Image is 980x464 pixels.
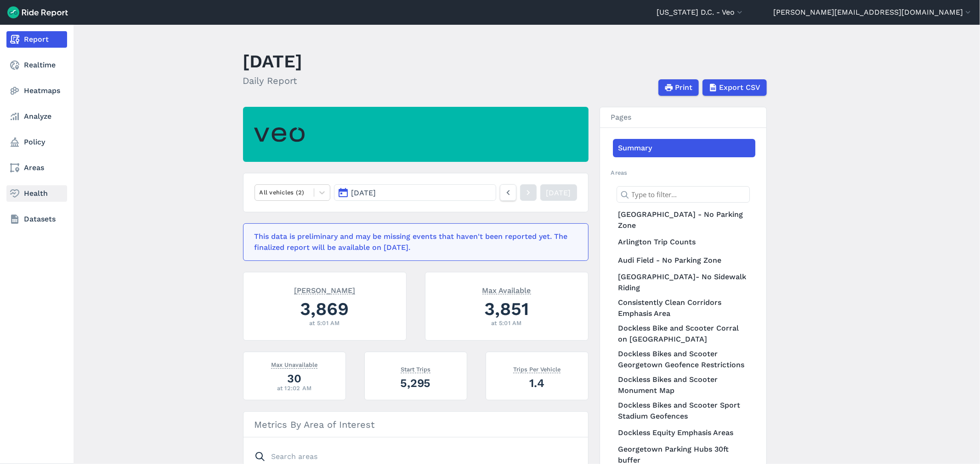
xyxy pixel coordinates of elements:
[255,231,572,253] div: This data is preliminary and may be missing events that haven't been reported yet. The finalized ...
[6,211,67,227] a: Datasets
[6,31,67,48] a: Report
[613,372,755,398] a: Dockless Bikes and Scooter Monument Map
[613,321,755,347] a: Dockless Bike and Scooter Corral on [GEOGRAPHIC_DATA]
[6,185,67,202] a: Health
[702,79,767,96] button: Export CSV
[773,7,973,18] button: [PERSON_NAME][EMAIL_ADDRESS][DOMAIN_NAME]
[611,168,755,177] h2: Areas
[497,375,577,391] div: 1.4
[243,49,303,74] h1: [DATE]
[6,83,67,99] a: Heatmaps
[613,139,755,157] a: Summary
[294,285,355,294] span: [PERSON_NAME]
[617,186,750,203] input: Type to filter...
[254,122,305,147] img: Veo
[613,270,755,295] a: [GEOGRAPHIC_DATA]- No Sidewalk Riding
[6,134,67,150] a: Policy
[613,424,755,442] a: Dockless Equity Emphasis Areas
[540,184,577,201] a: [DATE]
[436,296,577,321] div: 3,851
[613,295,755,321] a: Consistently Clean Corridors Emphasis Area
[255,319,395,327] div: at 5:01 AM
[719,82,761,93] span: Export CSV
[334,184,496,201] button: [DATE]
[613,251,755,270] a: Audi Field - No Parking Zone
[482,285,531,294] span: Max Available
[600,107,766,128] h3: Pages
[243,74,303,88] h2: Daily Report
[6,160,67,176] a: Areas
[613,207,755,233] a: [GEOGRAPHIC_DATA] - No Parking Zone
[6,57,67,73] a: Realtime
[675,82,693,93] span: Print
[613,347,755,372] a: Dockless Bikes and Scooter Georgetown Geofence Restrictions
[6,108,67,125] a: Analyze
[255,370,334,387] div: 30
[255,384,334,392] div: at 12:02 AM
[376,375,456,391] div: 5,295
[613,233,755,251] a: Arlington Trip Counts
[436,319,577,327] div: at 5:01 AM
[255,296,395,321] div: 3,869
[244,412,588,437] h3: Metrics By Area of Interest
[401,364,431,373] span: Start Trips
[271,359,317,369] span: Max Unavailable
[613,398,755,424] a: Dockless Bikes and Scooter Sport Stadium Geofences
[657,7,744,18] button: [US_STATE] D.C. - Veo
[351,188,376,197] span: [DATE]
[7,6,68,18] img: Ride Report
[513,364,561,373] span: Trips Per Vehicle
[658,79,699,96] button: Print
